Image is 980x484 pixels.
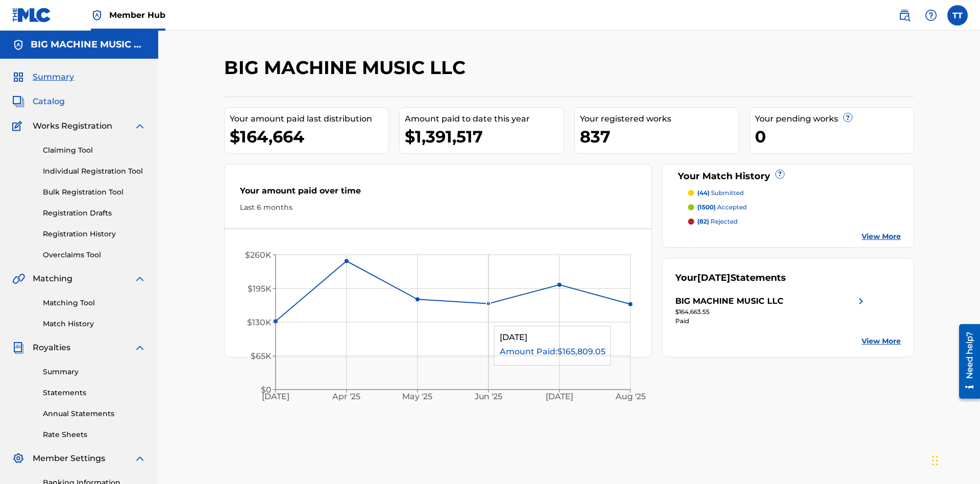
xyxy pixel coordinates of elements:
[688,203,901,212] a: (1500) accepted
[12,452,24,465] img: Member Settings
[43,367,146,377] a: Summary
[921,5,941,26] div: Help
[697,203,747,212] p: accepted
[697,188,744,198] p: submitted
[43,388,146,398] a: Statements
[43,145,146,156] a: Claiming Tool
[697,217,709,225] span: (82)
[580,113,739,125] div: Your registered works
[755,113,914,125] div: Your pending works
[43,229,146,239] a: Registration History
[247,318,272,327] tspan: $130K
[755,125,914,148] div: 0
[134,120,146,132] img: expand
[894,5,915,26] a: Public Search
[951,320,980,404] iframe: Resource Center
[31,39,146,51] h5: BIG MACHINE MUSIC LLC
[245,250,272,260] tspan: $260K
[43,429,146,440] a: Rate Sheets
[697,189,709,197] span: (44)
[43,187,146,198] a: Bulk Registration Tool
[844,113,852,122] span: ?
[33,71,74,83] span: Summary
[12,8,52,22] img: MLC Logo
[134,273,146,285] img: expand
[697,272,730,283] span: [DATE]
[675,295,783,307] div: BIG MACHINE MUSIC LLC
[33,452,105,465] span: Member Settings
[12,95,65,108] a: CatalogCatalog
[862,231,901,242] a: View More
[580,125,739,148] div: 837
[675,317,867,326] div: Paid
[12,273,25,285] img: Matching
[675,271,786,285] div: Your Statements
[546,392,574,402] tspan: [DATE]
[12,95,24,108] img: Catalog
[932,445,938,476] div: Drag
[12,71,24,83] img: Summary
[776,170,784,178] span: ?
[405,113,563,125] div: Amount paid to date this year
[405,125,563,148] div: $1,391,517
[43,298,146,308] a: Matching Tool
[12,71,74,83] a: SummarySummary
[898,9,911,21] img: search
[43,408,146,419] a: Annual Statements
[688,188,901,198] a: (44) submitted
[230,113,388,125] div: Your amount paid last distribution
[43,319,146,329] a: Match History
[855,295,867,307] img: right chevron icon
[240,202,636,213] div: Last 6 months
[43,166,146,177] a: Individual Registration Tool
[947,5,968,26] div: User Menu
[925,9,937,21] img: help
[615,392,646,402] tspan: Aug '25
[697,203,716,211] span: (1500)
[33,120,112,132] span: Works Registration
[262,392,289,402] tspan: [DATE]
[134,342,146,354] img: expand
[675,307,867,317] div: $164,663.55
[862,336,901,347] a: View More
[261,385,272,395] tspan: $0
[688,217,901,226] a: (82) rejected
[43,250,146,260] a: Overclaims Tool
[697,217,738,226] p: rejected
[675,170,901,183] div: Your Match History
[91,9,103,21] img: Top Rightsholder
[33,342,70,354] span: Royalties
[12,39,24,51] img: Accounts
[251,351,272,361] tspan: $65K
[12,120,26,132] img: Works Registration
[240,185,636,202] div: Your amount paid over time
[12,342,24,354] img: Royalties
[929,435,980,484] iframe: Chat Widget
[224,56,471,79] h2: BIG MACHINE MUSIC LLC
[230,125,388,148] div: $164,664
[403,392,433,402] tspan: May '25
[134,452,146,465] img: expand
[109,9,165,21] span: Member Hub
[33,273,72,285] span: Matching
[43,208,146,219] a: Registration Drafts
[675,295,867,326] a: BIG MACHINE MUSIC LLCright chevron icon$164,663.55Paid
[248,284,272,294] tspan: $195K
[474,392,503,402] tspan: Jun '25
[332,392,361,402] tspan: Apr '25
[33,95,65,108] span: Catalog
